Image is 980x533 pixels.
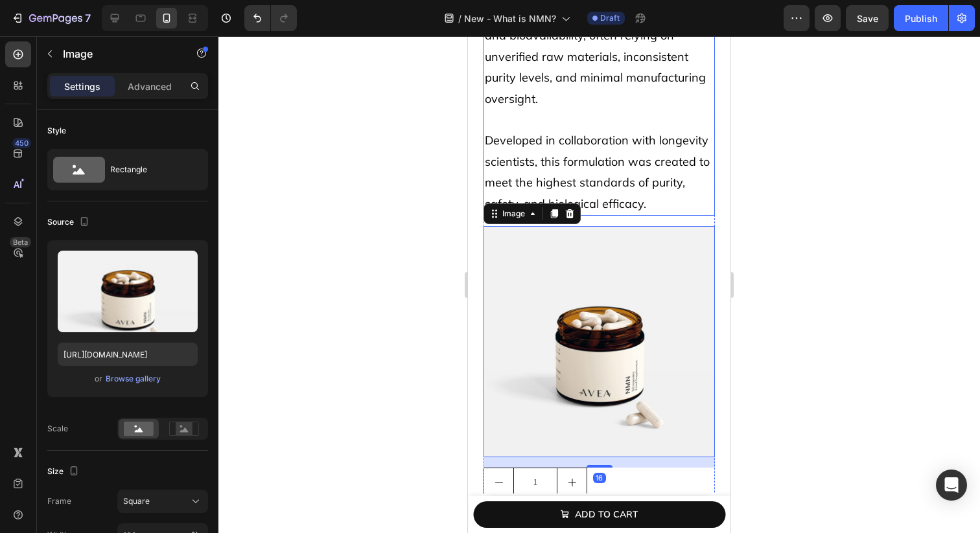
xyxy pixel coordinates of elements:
[32,172,60,183] div: Image
[117,490,208,513] button: Square
[105,372,161,385] button: Browse gallery
[905,12,937,25] div: Publish
[123,495,150,507] span: Square
[16,432,45,460] button: decrement
[47,495,71,507] label: Frame
[47,463,82,481] div: Size
[600,12,620,24] span: Draft
[58,343,198,366] input: https://example.com/image.jpg
[5,5,97,31] button: 7
[95,371,102,387] span: or
[47,125,66,137] div: Style
[894,5,948,31] button: Publish
[17,94,246,178] p: Developed in collaboration with longevity scientists, this formulation was created to meet the hi...
[106,373,161,385] div: Browse gallery
[458,12,461,25] span: /
[12,138,31,148] div: 450
[125,437,138,447] div: 16
[857,13,878,24] span: Save
[244,5,297,31] div: Undo/Redo
[45,432,89,460] input: quantity
[47,214,92,231] div: Source
[58,251,198,332] img: preview-image
[936,470,967,501] div: Open Intercom Messenger
[47,423,68,435] div: Scale
[64,80,100,93] p: Settings
[89,432,119,460] button: increment
[464,12,556,25] span: New - What is NMN?
[110,155,189,185] div: Rectangle
[468,36,730,533] iframe: Design area
[85,10,91,26] p: 7
[10,237,31,247] div: Beta
[128,80,172,93] p: Advanced
[16,190,247,421] img: image_demo.jpg
[846,5,889,31] button: Save
[63,46,173,62] p: Image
